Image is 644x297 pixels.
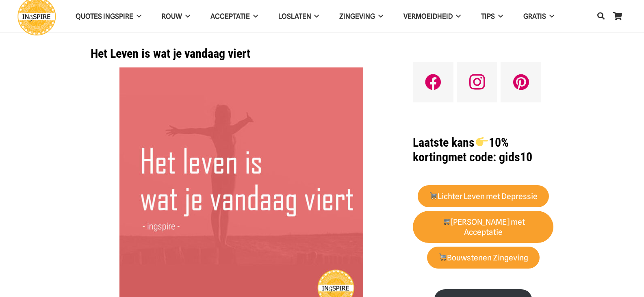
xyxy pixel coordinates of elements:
strong: Laatste kans 10% korting [413,135,508,164]
a: 🛒Lichter Leven met Depressie [418,185,549,208]
span: Loslaten [278,12,311,20]
strong: Bouwstenen Zingeving [438,253,529,262]
span: Acceptatie [210,12,250,20]
a: 🛒[PERSON_NAME] met Acceptatie [413,211,553,243]
strong: [PERSON_NAME] met Acceptatie [442,217,525,237]
a: Zoeken [593,7,609,26]
a: ROUW [152,6,200,27]
img: 🛒 [442,217,450,225]
a: QUOTES INGSPIRE [65,6,152,27]
a: Acceptatie [200,6,268,27]
span: VERMOEIDHEID [403,12,453,20]
span: TIPS [481,12,495,20]
a: Instagram [457,62,497,102]
a: Loslaten [268,6,330,27]
a: VERMOEIDHEID [393,6,471,27]
a: Facebook [413,62,453,102]
span: QUOTES INGSPIRE [76,12,133,20]
span: GRATIS [523,12,546,20]
a: GRATIS [513,6,564,27]
strong: Lichter Leven met Depressie [429,192,538,201]
img: 🛒 [439,253,447,261]
a: TIPS [471,6,513,27]
img: 🛒 [429,192,437,199]
a: Pinterest [501,62,541,102]
span: Zingeving [339,12,375,20]
a: Zingeving [329,6,393,27]
a: 🛒Bouwstenen Zingeving [427,247,540,269]
img: 👉 [476,136,488,148]
h1: Het Leven is wat je vandaag viert [91,46,392,61]
h1: met code: gids10 [413,135,553,165]
span: ROUW [162,12,182,20]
